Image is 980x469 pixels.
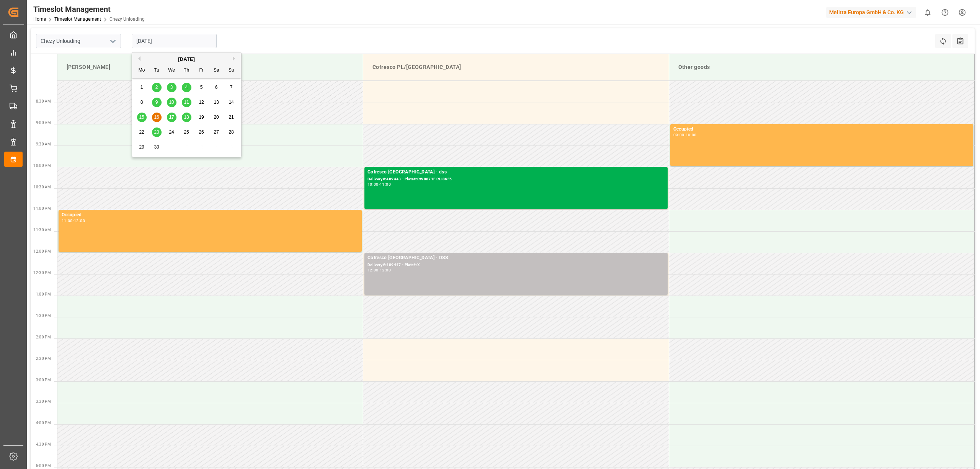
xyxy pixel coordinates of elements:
[199,100,204,105] span: 12
[212,127,221,137] div: Choose Saturday, September 27th, 2025
[137,113,147,122] div: Choose Monday, September 15th, 2025
[229,129,234,135] span: 28
[170,85,173,90] span: 3
[380,268,391,272] div: 13:00
[154,129,159,135] span: 23
[154,114,159,120] span: 16
[167,83,176,92] div: Choose Wednesday, September 3rd, 2025
[197,83,206,92] div: Choose Friday, September 5th, 2025
[182,66,191,75] div: Th
[152,98,162,107] div: Choose Tuesday, September 9th, 2025
[33,249,51,253] span: 12:00 PM
[229,114,234,120] span: 21
[36,335,51,339] span: 2:00 PM
[167,98,176,107] div: Choose Wednesday, September 10th, 2025
[140,100,143,105] span: 8
[64,60,357,74] div: [PERSON_NAME]
[36,442,51,446] span: 4:30 PM
[197,113,206,122] div: Choose Friday, September 19th, 2025
[74,219,85,222] div: 12:00
[230,85,233,90] span: 7
[212,113,221,122] div: Choose Saturday, September 20th, 2025
[139,114,144,120] span: 15
[155,85,158,90] span: 2
[33,206,51,211] span: 11:00 AM
[184,114,189,120] span: 18
[227,83,236,92] div: Choose Sunday, September 7th, 2025
[379,183,380,186] div: -
[686,133,697,137] div: 10:00
[367,254,665,262] div: Cofresco [GEOGRAPHIC_DATA] - DSS
[215,85,218,90] span: 6
[169,114,174,120] span: 17
[152,66,162,75] div: Tu
[369,60,663,74] div: Cofresco PL/[GEOGRAPHIC_DATA]
[36,399,51,404] span: 3:30 PM
[152,113,162,122] div: Choose Tuesday, September 16th, 2025
[212,66,221,75] div: Sa
[132,56,241,63] div: [DATE]
[62,219,73,222] div: 11:00
[197,66,206,75] div: Fr
[139,129,144,135] span: 22
[227,98,236,107] div: Choose Sunday, September 14th, 2025
[675,60,969,74] div: Other goods
[137,98,147,107] div: Choose Monday, September 8th, 2025
[184,100,189,105] span: 11
[36,421,51,425] span: 4:00 PM
[140,85,143,90] span: 1
[107,35,118,47] button: open menu
[36,378,51,382] span: 3:00 PM
[212,98,221,107] div: Choose Saturday, September 13th, 2025
[367,183,379,186] div: 10:00
[185,85,188,90] span: 4
[36,464,51,468] span: 5:00 PM
[134,80,239,155] div: month 2025-09
[36,34,121,48] input: Type to search/select
[367,168,665,176] div: Cofresco [GEOGRAPHIC_DATA] - dss
[227,66,236,75] div: Su
[684,133,685,137] div: -
[36,292,51,296] span: 1:00 PM
[367,268,379,272] div: 12:00
[33,228,51,232] span: 11:30 AM
[233,56,237,61] button: Next Month
[227,127,236,137] div: Choose Sunday, September 28th, 2025
[152,83,162,92] div: Choose Tuesday, September 2nd, 2025
[54,16,101,22] a: Timeslot Management
[36,99,51,103] span: 8:30 AM
[137,142,147,152] div: Choose Monday, September 29th, 2025
[184,129,189,135] span: 25
[167,66,176,75] div: We
[673,126,970,133] div: Occupied
[167,127,176,137] div: Choose Wednesday, September 24th, 2025
[73,219,74,222] div: -
[36,121,51,125] span: 9:00 AM
[136,56,140,61] button: Previous Month
[379,268,380,272] div: -
[137,66,147,75] div: Mo
[199,114,204,120] span: 19
[214,100,219,105] span: 13
[212,83,221,92] div: Choose Saturday, September 6th, 2025
[137,83,147,92] div: Choose Monday, September 1st, 2025
[214,129,219,135] span: 27
[169,129,174,135] span: 24
[167,113,176,122] div: Choose Wednesday, September 17th, 2025
[139,144,144,150] span: 29
[152,142,162,152] div: Choose Tuesday, September 30th, 2025
[36,314,51,318] span: 1:30 PM
[36,142,51,146] span: 9:30 AM
[197,127,206,137] div: Choose Friday, September 26th, 2025
[673,133,684,137] div: 09:00
[380,183,391,186] div: 11:00
[214,114,219,120] span: 20
[199,129,204,135] span: 26
[36,356,51,361] span: 2:30 PM
[182,83,191,92] div: Choose Thursday, September 4th, 2025
[169,100,174,105] span: 10
[182,127,191,137] div: Choose Thursday, September 25th, 2025
[367,176,665,183] div: Delivery#:489443 - Plate#:CW8871F CLI86F5
[152,127,162,137] div: Choose Tuesday, September 23rd, 2025
[197,98,206,107] div: Choose Friday, September 12th, 2025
